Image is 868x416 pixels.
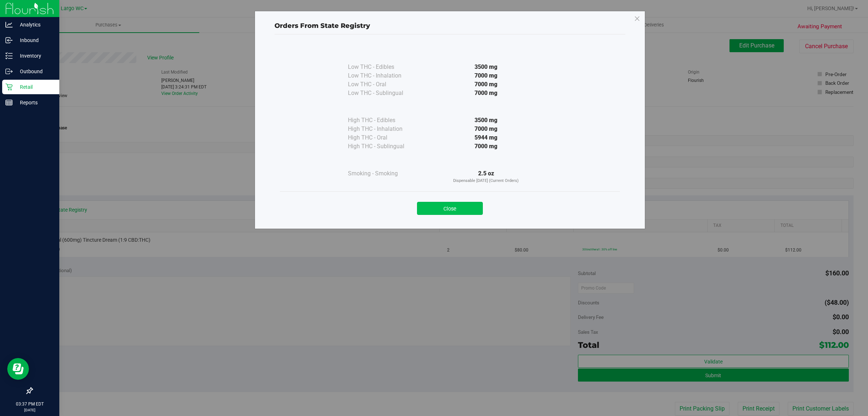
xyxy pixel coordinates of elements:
div: 5944 mg [420,133,552,142]
div: 7000 mg [420,125,552,133]
div: High THC - Sublingual [348,142,420,151]
p: Retail [13,83,56,91]
div: Low THC - Edibles [348,63,420,71]
inline-svg: Inbound [5,37,13,44]
p: Dispensable [DATE] (Current Orders) [420,178,552,184]
div: Smoking - Smoking [348,169,420,178]
div: High THC - Edibles [348,116,420,125]
button: Close [417,202,483,215]
iframe: Resource center [7,358,29,380]
div: 7000 mg [420,71,552,80]
div: 7000 mg [420,80,552,89]
div: High THC - Inhalation [348,125,420,133]
p: Outbound [13,67,56,76]
div: Low THC - Oral [348,80,420,89]
div: 3500 mg [420,63,552,71]
inline-svg: Inventory [5,52,13,59]
div: High THC - Oral [348,133,420,142]
p: Analytics [13,20,56,29]
div: 2.5 oz [420,169,552,184]
inline-svg: Retail [5,83,13,91]
div: 7000 mg [420,142,552,151]
p: Inbound [13,36,56,45]
p: Inventory [13,51,56,60]
div: 7000 mg [420,89,552,97]
inline-svg: Outbound [5,68,13,75]
span: Orders From State Registry [275,22,370,30]
div: 3500 mg [420,116,552,125]
inline-svg: Reports [5,99,13,106]
p: [DATE] [3,407,56,413]
div: Low THC - Sublingual [348,89,420,97]
p: 03:37 PM EDT [3,401,56,407]
inline-svg: Analytics [5,21,13,28]
p: Reports [13,98,56,107]
div: Low THC - Inhalation [348,71,420,80]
